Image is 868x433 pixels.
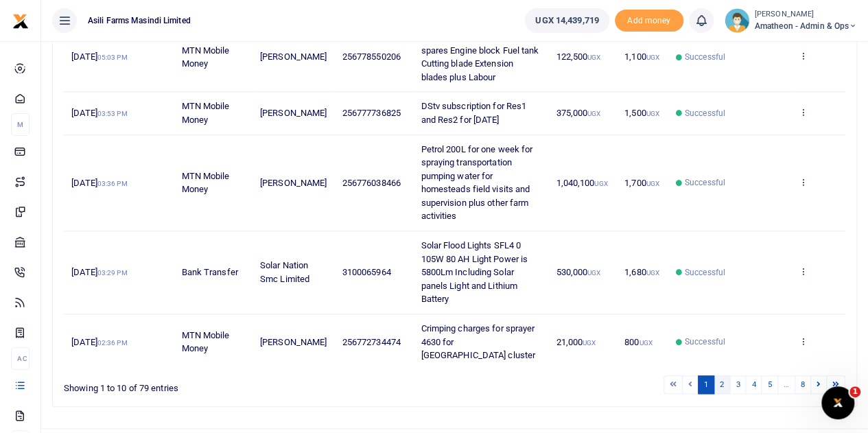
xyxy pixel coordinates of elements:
[64,374,384,395] div: Showing 1 to 10 of 79 entries
[97,339,128,347] small: 02:36 PM
[624,178,659,188] span: 1,700
[556,178,607,188] span: 1,040,100
[556,51,600,62] span: 122,500
[685,176,725,189] span: Successful
[583,339,596,347] small: UGX
[594,180,607,187] small: UGX
[795,375,811,394] a: 8
[556,337,596,347] span: 21,000
[181,267,237,277] span: Bank Transfer
[421,240,528,304] span: Solar Flood Lights SFL4 0 105W 80 AH Light Power is 5800Lm Including Solar panels Light and Lithi...
[755,20,857,32] span: Amatheon - Admin & Ops
[421,32,539,82] span: Mowing Machine repairs and spares Engine block Fuel tank Cutting blade Extension blades plus Labour
[260,260,309,284] span: Solar Nation Smc Limited
[342,51,401,62] span: 256778550206
[260,337,327,347] span: [PERSON_NAME]
[519,8,614,33] li: Wallet ballance
[260,178,327,188] span: [PERSON_NAME]
[624,51,659,62] span: 1,100
[646,54,659,61] small: UGX
[421,144,532,222] span: Petrol 200L for one week for spraying transportation pumping water for homesteads field visits an...
[525,8,609,33] a: UGX 14,439,719
[97,54,128,61] small: 05:03 PM
[342,337,401,347] span: 256772734474
[342,178,401,188] span: 256776038466
[615,14,683,25] a: Add money
[11,347,30,370] li: Ac
[725,8,857,33] a: profile-user [PERSON_NAME] Amatheon - Admin & Ops
[535,14,598,27] span: UGX 14,439,719
[71,337,127,347] span: [DATE]
[639,339,652,347] small: UGX
[97,180,128,187] small: 03:36 PM
[755,9,857,21] small: [PERSON_NAME]
[181,101,229,125] span: MTN Mobile Money
[849,386,860,397] span: 1
[685,266,725,279] span: Successful
[646,180,659,187] small: UGX
[97,269,128,277] small: 03:29 PM
[181,45,229,69] span: MTN Mobile Money
[587,54,600,61] small: UGX
[729,375,746,394] a: 3
[587,269,600,277] small: UGX
[342,267,391,277] span: 3100065964
[725,8,749,33] img: profile-user
[82,14,196,27] span: Asili Farms Masindi Limited
[71,108,127,118] span: [DATE]
[685,107,725,119] span: Successful
[71,51,127,62] span: [DATE]
[587,110,600,117] small: UGX
[685,336,725,348] span: Successful
[698,375,714,394] a: 1
[646,269,659,277] small: UGX
[421,323,535,360] span: Crimping charges for sprayer 4630 for [GEOGRAPHIC_DATA] cluster
[181,330,229,354] span: MTN Mobile Money
[615,10,683,32] li: Toup your wallet
[181,171,229,195] span: MTN Mobile Money
[71,267,127,277] span: [DATE]
[421,101,526,125] span: DStv subscription for Res1 and Res2 for [DATE]
[821,386,854,419] iframe: Intercom live chat
[646,110,659,117] small: UGX
[556,108,600,118] span: 375,000
[745,375,762,394] a: 4
[714,375,730,394] a: 2
[97,110,128,117] small: 03:53 PM
[556,267,600,277] span: 530,000
[624,108,659,118] span: 1,500
[12,15,29,25] a: logo-small logo-large logo-large
[260,108,327,118] span: [PERSON_NAME]
[685,51,725,63] span: Successful
[12,13,29,30] img: logo-small
[11,113,30,136] li: M
[71,178,127,188] span: [DATE]
[624,337,653,347] span: 800
[761,375,777,394] a: 5
[342,108,401,118] span: 256777736825
[615,10,683,32] span: Add money
[260,51,327,62] span: [PERSON_NAME]
[624,267,659,277] span: 1,680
